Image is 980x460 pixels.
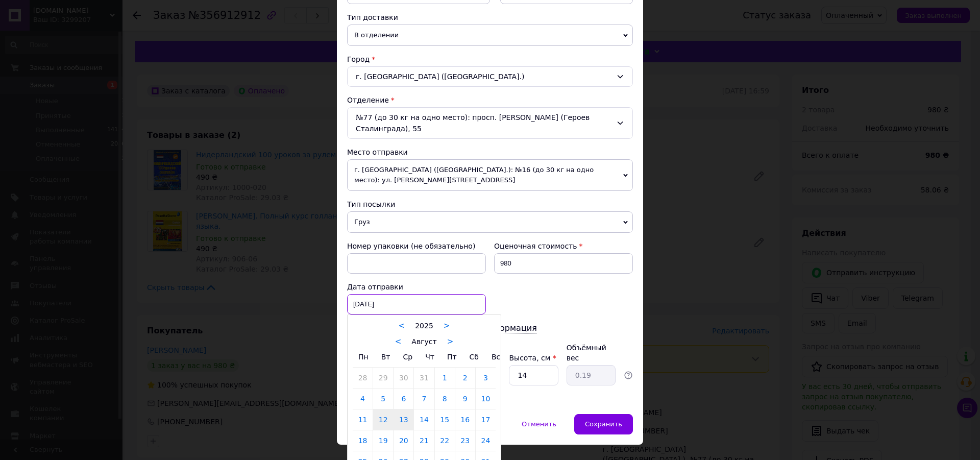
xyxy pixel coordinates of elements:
[373,409,393,430] a: 12
[353,368,373,388] a: 28
[455,389,475,409] a: 9
[492,353,500,361] span: Вс
[399,321,405,330] a: <
[414,368,434,388] a: 31
[353,409,373,430] a: 11
[394,409,413,430] a: 13
[403,353,412,361] span: Ср
[476,409,496,430] a: 17
[373,389,393,409] a: 5
[373,430,393,451] a: 19
[414,409,434,430] a: 14
[394,430,413,451] a: 20
[444,321,450,330] a: >
[470,353,479,361] span: Сб
[476,389,496,409] a: 10
[435,409,455,430] a: 15
[353,430,373,451] a: 18
[585,420,622,428] span: Сохранить
[373,368,393,388] a: 29
[435,430,455,451] a: 22
[395,337,402,346] a: <
[522,420,556,428] span: Отменить
[455,430,475,451] a: 23
[394,389,413,409] a: 6
[353,389,373,409] a: 4
[415,322,433,330] span: 2025
[435,368,455,388] a: 1
[414,430,434,451] a: 21
[455,368,475,388] a: 2
[476,430,496,451] a: 24
[455,409,475,430] a: 16
[447,337,454,346] a: >
[411,337,436,346] span: Август
[358,353,369,361] span: Пн
[476,368,496,388] a: 3
[381,353,390,361] span: Вт
[414,389,434,409] a: 7
[394,368,413,388] a: 30
[447,353,457,361] span: Пт
[425,353,434,361] span: Чт
[435,389,455,409] a: 8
